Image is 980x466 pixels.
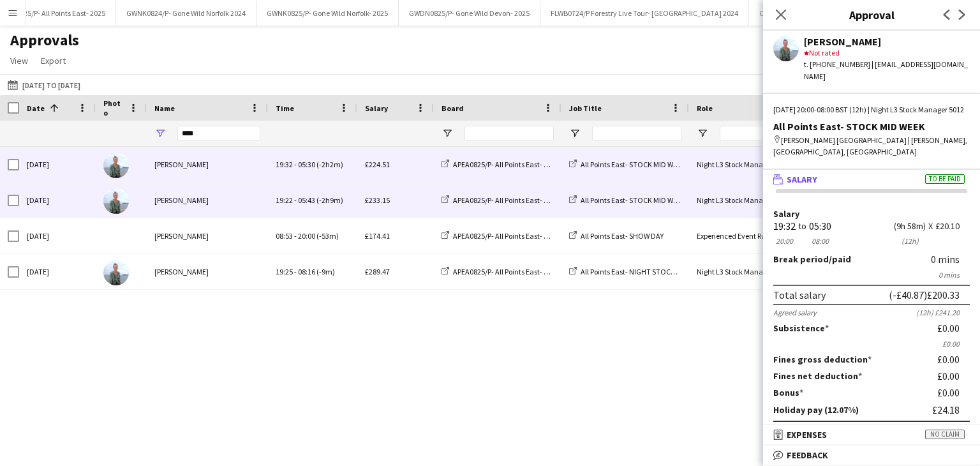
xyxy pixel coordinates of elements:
mat-expansion-panel-header: ExpensesNo claim [763,425,980,444]
span: (-9m) [316,267,335,276]
span: All Points East- NIGHT STOCK SHOW DAY [581,267,711,276]
span: £233.15 [365,195,390,205]
span: Name [154,103,175,113]
a: Export [36,52,71,69]
span: No claim [925,430,965,439]
img: Aimee Knight [103,260,129,285]
span: Expenses [787,429,827,440]
button: Open Filter Menu [154,128,166,139]
span: View [10,55,28,66]
span: APEA0825/P- All Points East- 2025 [453,195,559,205]
div: [DATE] 20:00-08:00 BST (12h) | Night L3 Stock Manager 5012 [773,104,970,116]
div: 19:32 [773,222,796,231]
span: APEA0825/P- All Points East- 2025 [453,267,559,276]
div: [PERSON_NAME] [147,147,268,182]
span: Salary [365,103,388,113]
span: APEA0825/P- All Points East- 2025 [453,160,559,169]
div: [PERSON_NAME] [804,36,970,47]
span: (-2h9m) [316,195,343,205]
button: Open Filter Menu [697,128,708,139]
span: £289.47 [365,267,390,276]
span: - [294,267,297,276]
div: [PERSON_NAME] [GEOGRAPHIC_DATA] | [PERSON_NAME], [GEOGRAPHIC_DATA], [GEOGRAPHIC_DATA] [773,135,970,158]
div: to [798,222,806,231]
label: Salary [773,209,970,219]
div: 08:00 [809,236,831,246]
span: Photo [103,98,124,117]
span: Break period [773,253,829,265]
img: Aimee Barltrop [103,224,129,250]
div: X [928,222,933,231]
mat-expansion-panel-header: Feedback [763,446,980,465]
div: All Points East- STOCK MID WEEK [773,121,970,132]
img: Aimee Knight [103,188,129,214]
div: [DATE] [19,183,96,218]
div: t. [PHONE_NUMBER] | [EMAIL_ADDRESS][DOMAIN_NAME] [804,59,970,82]
span: - [294,160,297,169]
button: CFSO0825/P- Carfest South- 2025 [749,1,876,26]
button: GWDN0825/P- Gone Wild Devon- 2025 [399,1,540,26]
div: [DATE] [19,218,96,253]
a: All Points East- NIGHT STOCK SHOW DAY [569,267,711,276]
img: Aimee Knight [103,153,129,178]
span: APEA0825/P- All Points East- 2025 [453,231,559,241]
button: GWNK0825/P- Gone Wild Norfolk- 2025 [256,1,399,26]
span: Salary [787,174,817,185]
span: (-53m) [316,231,339,241]
div: 20:00 [773,236,796,246]
div: [PERSON_NAME] [147,183,268,218]
span: 08:53 [276,231,293,241]
button: GWNK0824/P- Gone Wild Norfolk 2024 [116,1,256,26]
div: 0 mins [931,253,970,265]
a: View [5,52,33,69]
span: All Points East- STOCK MID WEEK [581,160,685,169]
span: Time [276,103,294,113]
div: £0.00 [773,339,970,349]
div: [DATE] [19,147,96,182]
span: All Points East- STOCK MID WEEK [581,195,685,205]
span: £224.51 [365,160,390,169]
span: Date [27,103,45,113]
a: APEA0825/P- All Points East- 2025 [442,195,559,205]
div: (-£40.87) £200.33 [889,289,960,301]
span: 19:32 [276,160,293,169]
div: 0 mins [773,270,970,280]
div: Not rated [804,47,970,59]
span: £174.41 [365,231,390,241]
span: Feedback [787,449,828,461]
span: All Points East- SHOW DAY [581,231,664,241]
div: £0.00 [937,387,970,398]
span: To be paid [925,174,965,184]
div: [PERSON_NAME] [147,218,268,253]
button: FLWB0724/P Forestry Live Tour- [GEOGRAPHIC_DATA] 2024 [540,1,749,26]
label: Fines net deduction [773,370,862,382]
div: £24.18 [932,404,970,416]
input: Name Filter Input [177,126,260,141]
div: Night L3 Stock Manager 5012 [689,183,817,218]
span: Role [697,103,713,113]
input: Job Title Filter Input [592,126,681,141]
label: Subsistence [773,322,829,334]
div: [PERSON_NAME] [147,254,268,289]
div: (12h) £241.20 [916,308,970,317]
div: 12h [894,236,926,246]
span: 19:25 [276,267,293,276]
div: 05:30 [809,222,831,231]
div: Night L3 Stock Manager 5012 [689,147,817,182]
label: Holiday pay (12.07%) [773,404,859,416]
span: (-2h2m) [316,160,343,169]
input: Board Filter Input [464,126,554,141]
span: 19:22 [276,195,293,205]
div: £0.00 [937,370,970,382]
a: All Points East- STOCK MID WEEK [569,195,685,205]
label: Fines gross deduction [773,354,872,365]
span: - [294,231,297,241]
div: Experienced Event Runner 5012 [689,218,817,253]
a: APEA0825/P- All Points East- 2025 [442,267,559,276]
span: Board [442,103,464,113]
input: Role Filter Input [720,126,809,141]
span: 08:16 [298,267,315,276]
a: APEA0825/P- All Points East- 2025 [442,231,559,241]
button: [DATE] to [DATE] [5,77,83,93]
div: Agreed salary [773,308,817,317]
